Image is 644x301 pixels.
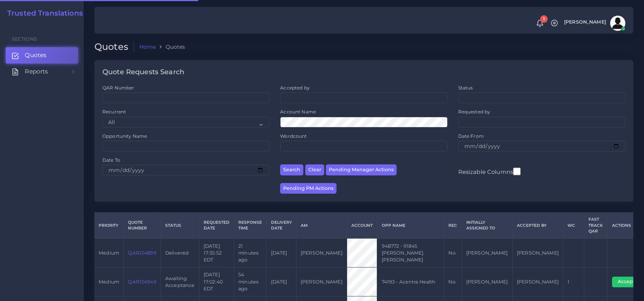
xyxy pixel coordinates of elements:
button: Clear [305,164,324,175]
td: [PERSON_NAME] [462,268,512,296]
label: Wordcount [280,133,307,139]
td: 948772 - 91845 [PERSON_NAME].[PERSON_NAME] [377,238,444,267]
a: 1 [533,19,547,27]
label: Accepted by [280,84,310,91]
button: Search [280,164,303,175]
th: Delivery Date [266,213,296,239]
span: medium [99,250,119,256]
td: No [444,238,462,267]
td: 74193 - Acentra Health [377,268,444,296]
img: avatar [610,16,625,31]
th: Opp Name [377,213,444,239]
td: 54 minutes ago [234,268,266,296]
td: [PERSON_NAME] [512,268,563,296]
th: Response Time [234,213,266,239]
td: [PERSON_NAME] [296,238,347,267]
label: Account Name [280,108,316,115]
label: Resizable Columns [458,167,521,176]
a: Quotes [6,47,78,63]
label: QAR Number [102,84,134,91]
th: Account [347,213,377,239]
button: Pending Manager Actions [326,164,397,175]
span: [PERSON_NAME] [564,20,606,25]
th: Fast Track QAR [584,213,607,239]
a: [PERSON_NAME]avatar [560,16,628,31]
button: Accept [612,277,641,287]
h2: Quotes [94,41,134,53]
span: 1 [540,15,548,23]
th: Quote Number [124,213,161,239]
span: medium [99,279,119,285]
label: Date To [102,157,120,163]
th: WC [563,213,584,239]
th: Priority [94,213,124,239]
a: Trusted Translations [2,9,83,18]
td: 1 [563,268,584,296]
li: Quotes [156,43,185,51]
label: Status [458,84,473,91]
td: [PERSON_NAME] [296,268,347,296]
td: [DATE] 17:35:52 EDT [199,238,234,267]
a: QAR124899 [128,250,156,256]
th: REC [444,213,462,239]
a: Reports [6,64,78,80]
td: [DATE] [266,238,296,267]
a: QAR124949 [128,279,156,285]
span: Reports [25,67,48,76]
td: [PERSON_NAME] [462,238,512,267]
th: Initially Assigned to [462,213,512,239]
td: [PERSON_NAME] [512,238,563,267]
td: 21 minutes ago [234,238,266,267]
label: Requested by [458,108,491,115]
a: Home [139,43,156,51]
span: Quotes [25,51,46,59]
td: Awaiting Acceptance [161,268,199,296]
label: Opportunity Name [102,133,147,139]
th: Accepted by [512,213,563,239]
label: Recurrent [102,108,126,115]
label: Date From [458,133,484,139]
th: AM [296,213,347,239]
input: Resizable Columns [513,167,521,176]
th: Status [161,213,199,239]
td: No [444,268,462,296]
h4: Quote Requests Search [102,68,184,76]
td: [DATE] 17:02:40 EDT [199,268,234,296]
td: Delivered [161,238,199,267]
td: [DATE] [266,268,296,296]
th: Requested Date [199,213,234,239]
button: Pending PM Actions [280,183,336,194]
span: Sections [12,36,37,42]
